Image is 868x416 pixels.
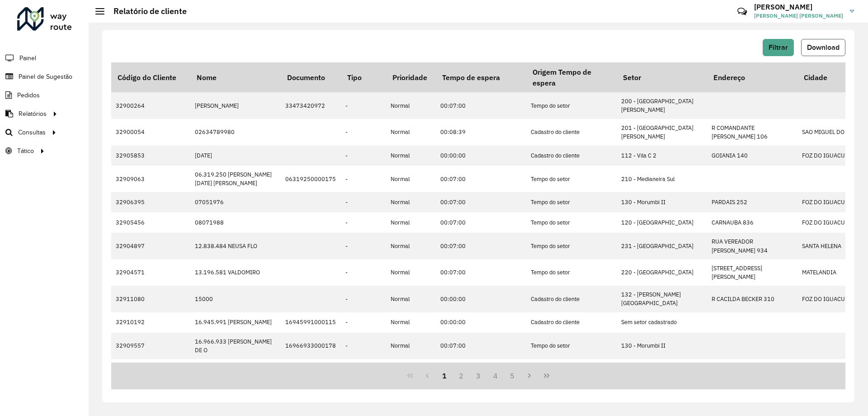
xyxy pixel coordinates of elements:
[386,192,436,212] td: Normal
[754,12,843,20] span: [PERSON_NAME] [PERSON_NAME]
[190,62,281,92] th: Nome
[521,367,538,384] button: Next Page
[341,212,386,233] td: -
[617,286,707,312] td: 132 - [PERSON_NAME][GEOGRAPHIC_DATA]
[341,259,386,286] td: -
[754,3,843,11] h3: [PERSON_NAME]
[526,62,617,92] th: Origem Tempo de espera
[281,166,341,192] td: 06319250000175
[470,367,487,384] button: 3
[617,312,707,333] td: Sem setor cadastrado
[526,233,617,259] td: Tempo do setor
[386,166,436,192] td: Normal
[190,192,281,212] td: 07051976
[111,259,190,286] td: 32904571
[341,333,386,359] td: -
[341,359,386,385] td: -
[526,145,617,166] td: Cadastro do cliente
[190,92,281,119] td: [PERSON_NAME]
[386,145,436,166] td: Normal
[617,233,707,259] td: 231 - [GEOGRAPHIC_DATA]
[17,146,34,156] span: Tático
[111,92,190,119] td: 32900264
[707,145,797,166] td: GOIANIA 140
[18,128,46,137] span: Consultas
[526,192,617,212] td: Tempo do setor
[281,333,341,359] td: 16966933000178
[341,233,386,259] td: -
[19,53,36,63] span: Painel
[436,92,526,119] td: 00:07:00
[111,145,190,166] td: 32905853
[617,166,707,192] td: 210 - Medianeira Sul
[526,119,617,145] td: Cadastro do cliente
[732,2,752,21] a: Contato Rápido
[386,286,436,312] td: Normal
[617,62,707,92] th: Setor
[281,312,341,333] td: 16945991000115
[111,192,190,212] td: 32906395
[526,212,617,233] td: Tempo do setor
[281,62,341,92] th: Documento
[487,367,504,384] button: 4
[190,359,281,385] td: 16.966.933 [PERSON_NAME] DE O
[386,359,436,385] td: Normal
[104,6,187,16] h2: Relatório de cliente
[707,119,797,145] td: R COMANDANTE [PERSON_NAME] 106
[707,212,797,233] td: CARNAUBA 836
[436,166,526,192] td: 00:07:00
[436,62,526,92] th: Tempo de espera
[111,119,190,145] td: 32900054
[526,166,617,192] td: Tempo do setor
[190,212,281,233] td: 08071988
[526,259,617,286] td: Tempo do setor
[111,233,190,259] td: 32904897
[436,119,526,145] td: 00:08:39
[617,333,707,359] td: 130 - Morumbi II
[111,62,190,92] th: Código do Cliente
[436,233,526,259] td: 00:07:00
[526,359,617,385] td: Tempo do setor
[341,286,386,312] td: -
[341,166,386,192] td: -
[19,109,47,119] span: Relatórios
[707,62,797,92] th: Endereço
[190,259,281,286] td: 13.196.581 VALDOMIRO
[386,62,436,92] th: Prioridade
[436,312,526,333] td: 00:00:00
[19,72,72,81] span: Painel de Sugestão
[436,259,526,286] td: 00:07:00
[617,92,707,119] td: 200 - [GEOGRAPHIC_DATA][PERSON_NAME]
[386,312,436,333] td: Normal
[386,119,436,145] td: Normal
[190,286,281,312] td: 15000
[386,212,436,233] td: Normal
[707,233,797,259] td: RUA VEREADOR [PERSON_NAME] 934
[769,43,788,51] span: Filtrar
[436,192,526,212] td: 00:07:00
[436,212,526,233] td: 00:07:00
[17,91,40,100] span: Pedidos
[436,367,453,384] button: 1
[526,333,617,359] td: Tempo do setor
[538,367,555,384] button: Last Page
[386,259,436,286] td: Normal
[190,333,281,359] td: 16.966.933 [PERSON_NAME] DE O
[453,367,470,384] button: 2
[707,286,797,312] td: R CACILDA BECKER 310
[281,92,341,119] td: 33473420972
[386,92,436,119] td: Normal
[436,145,526,166] td: 00:00:00
[526,286,617,312] td: Cadastro do cliente
[341,312,386,333] td: -
[190,119,281,145] td: 02634789980
[617,192,707,212] td: 130 - Morumbi II
[617,259,707,286] td: 220 - [GEOGRAPHIC_DATA]
[190,166,281,192] td: 06.319.250 [PERSON_NAME][DATE] [PERSON_NAME]
[341,192,386,212] td: -
[436,359,526,385] td: 00:07:00
[281,359,341,385] td: 16966933000178
[617,212,707,233] td: 120 - [GEOGRAPHIC_DATA]
[617,359,707,385] td: 130 - Morumbi II
[617,145,707,166] td: 112 - Vila C 2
